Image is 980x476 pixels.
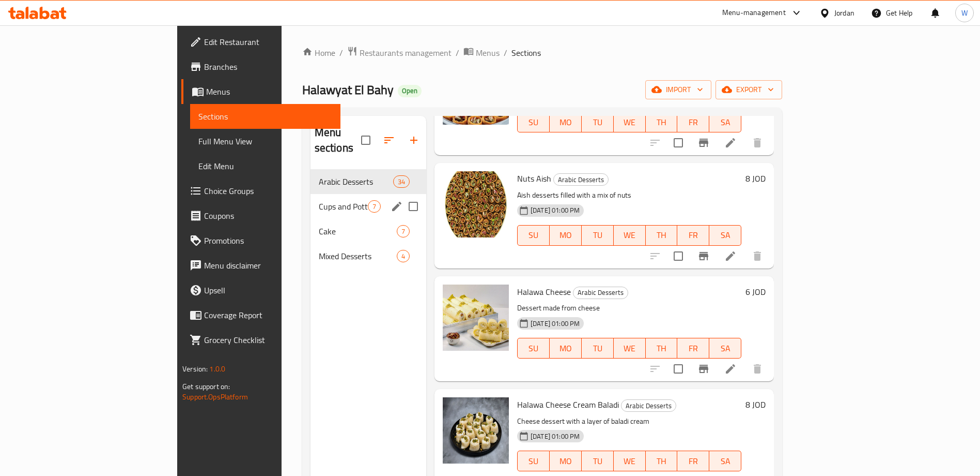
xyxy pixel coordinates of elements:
[650,341,674,356] span: TH
[554,228,578,243] span: MO
[443,397,509,464] img: Halawa Cheese Cream Baladi
[190,154,341,178] a: Edit Menu
[745,130,770,155] button: delete
[650,228,674,243] span: TH
[745,285,766,299] h6: 6 JOD
[522,228,546,243] span: SU
[573,287,628,299] div: Arabic Desserts
[582,338,614,359] button: TU
[618,454,642,469] span: WE
[550,112,582,132] button: MO
[646,112,678,132] button: TH
[713,228,737,243] span: SA
[681,115,705,130] span: FR
[745,244,770,269] button: delete
[621,399,676,412] div: Arabic Desserts
[302,46,783,59] nav: breadcrumb
[554,115,578,130] span: MO
[397,251,409,261] span: 4
[550,338,582,359] button: MO
[355,129,377,151] span: Select all sections
[204,234,333,247] span: Promotions
[204,61,333,73] span: Branches
[724,83,774,96] span: export
[377,128,401,153] span: Sort sections
[310,244,426,269] div: Mixed Desserts4
[443,285,509,351] img: Halawa Cheese
[397,225,410,237] div: items
[621,400,676,412] span: Arabic Desserts
[310,194,426,219] div: Cups and Pottery7edit
[709,338,741,359] button: SA
[204,210,333,222] span: Coupons
[310,219,426,244] div: Cake7
[677,451,709,471] button: FR
[645,80,711,99] button: import
[691,244,716,269] button: Branch-specific-item
[319,225,397,237] span: Cake
[582,451,614,471] button: TU
[554,341,578,356] span: MO
[504,47,507,59] li: /
[517,284,571,300] span: Halawa Cheese
[368,200,381,213] div: items
[182,362,208,376] span: Version:
[181,79,341,104] a: Menus
[586,115,610,130] span: TU
[722,7,786,19] div: Menu-management
[654,83,703,96] span: import
[206,85,333,98] span: Menus
[582,112,614,132] button: TU
[614,451,646,471] button: WE
[517,302,741,315] p: Dessert made from cheese
[181,178,341,203] a: Choice Groups
[198,135,333,147] span: Full Menu View
[347,46,452,59] a: Restaurants management
[368,202,380,212] span: 7
[517,338,550,359] button: SU
[181,29,341,54] a: Edit Restaurant
[182,380,230,393] span: Get support on:
[517,225,550,246] button: SU
[677,338,709,359] button: FR
[709,451,741,471] button: SA
[745,397,766,412] h6: 8 JOD
[681,228,705,243] span: FR
[526,205,584,215] span: [DATE] 01:00 PM
[517,189,741,202] p: Aish desserts filled with a mix of nuts
[618,228,642,243] span: WE
[715,80,782,99] button: export
[586,341,610,356] span: TU
[618,115,642,130] span: WE
[181,203,341,228] a: Coupons
[310,169,426,194] div: Arabic Desserts34
[190,104,341,129] a: Sections
[517,112,550,132] button: SU
[190,129,341,154] a: Full Menu View
[463,46,500,59] a: Menus
[394,177,409,187] span: 34
[526,319,584,329] span: [DATE] 01:00 PM
[677,225,709,246] button: FR
[339,47,343,59] li: /
[204,36,333,48] span: Edit Restaurant
[181,253,341,278] a: Menu disclaimer
[181,228,341,253] a: Promotions
[401,128,426,153] button: Add section
[389,199,405,214] button: edit
[476,47,500,59] span: Menus
[713,115,737,130] span: SA
[573,287,628,299] span: Arabic Desserts
[646,225,678,246] button: TH
[319,200,368,213] span: Cups and Pottery
[667,358,689,380] span: Select to update
[650,115,674,130] span: TH
[614,225,646,246] button: WE
[713,341,737,356] span: SA
[526,432,584,441] span: [DATE] 01:00 PM
[691,130,716,155] button: Branch-specific-item
[456,47,459,59] li: /
[198,110,333,123] span: Sections
[393,175,410,188] div: items
[302,78,394,101] span: Halawyat El Bahy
